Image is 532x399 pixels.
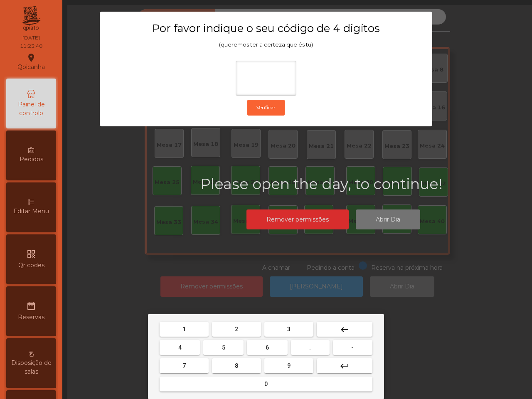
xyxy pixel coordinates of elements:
[340,325,350,335] mat-icon: keyboard_backspace
[309,344,311,351] span: .
[287,326,291,332] span: 3
[219,42,313,48] span: (queremos ter a certeza que és tu)
[264,381,268,387] span: 0
[222,344,225,351] span: 5
[287,362,291,369] span: 9
[116,22,416,35] h3: Por favor indique o seu código de 4 digítos
[266,344,269,351] span: 6
[340,361,350,371] mat-icon: keyboard_return
[178,344,182,351] span: 4
[235,362,238,369] span: 8
[235,326,238,332] span: 2
[182,326,186,332] span: 1
[247,100,285,116] button: Verificar
[182,362,186,369] span: 7
[351,344,354,351] span: -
